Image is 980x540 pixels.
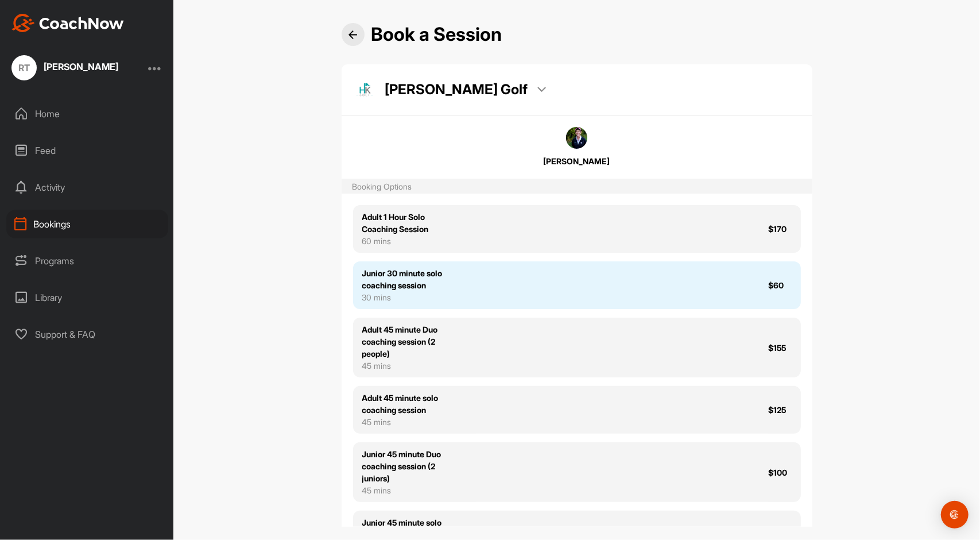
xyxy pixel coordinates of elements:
[6,173,168,202] div: Activity
[362,392,445,416] div: Adult 45 minute solo coaching session
[769,279,792,291] div: $60
[362,267,445,291] div: Junior 30 minute solo coaching session
[377,155,777,167] div: [PERSON_NAME]
[769,223,792,235] div: $170
[6,320,168,349] div: Support & FAQ
[6,136,168,165] div: Feed
[6,283,168,312] div: Library
[769,466,792,479] div: $100
[769,404,792,416] div: $125
[362,416,445,428] div: 45 mins
[6,99,168,128] div: Home
[362,360,445,372] div: 45 mins
[11,14,124,32] img: CoachNow
[941,501,969,529] div: Open Intercom Messenger
[362,484,445,496] div: 45 mins
[353,78,376,101] img: facility_logo
[11,55,37,80] div: RT
[362,235,445,247] div: 60 mins
[6,246,168,275] div: Programs
[352,180,412,192] div: Booking Options
[362,323,445,360] div: Adult 45 minute Duo coaching session (2 people)
[769,342,792,354] div: $155
[537,87,546,92] img: dropdown_arrow
[371,24,502,46] h2: Book a Session
[6,210,168,238] div: Bookings
[348,30,357,39] img: Back
[362,291,445,303] div: 30 mins
[362,448,445,484] div: Junior 45 minute Duo coaching session (2 juniors)
[362,211,445,235] div: Adult 1 Hour Solo Coaching Session
[566,127,588,149] img: square_3a637bf1812625bbe0a2dd899ceb9368.jpg
[44,62,118,71] div: [PERSON_NAME]
[385,80,528,99] p: [PERSON_NAME] Golf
